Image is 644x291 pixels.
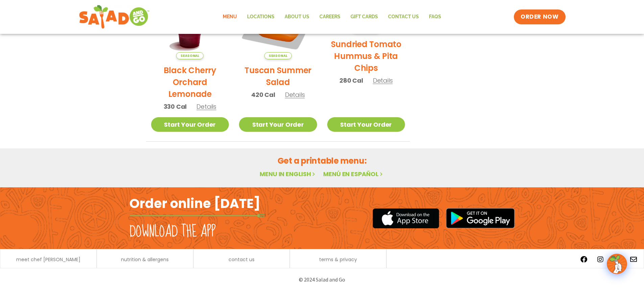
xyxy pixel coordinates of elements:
[323,170,384,178] a: Menú en español
[79,3,150,30] img: new-SAG-logo-768×292
[514,9,565,24] a: ORDER NOW
[239,64,317,88] h2: Tuscan Summer Salad
[218,9,242,25] a: Menu
[264,52,292,59] span: Seasonal
[16,257,80,262] a: meet chef [PERSON_NAME]
[164,102,187,111] span: 330 Cal
[446,208,515,228] img: google_play
[607,254,626,273] img: wpChatIcon
[327,38,405,74] h2: Sundried Tomato Hummus & Pita Chips
[151,64,229,100] h2: Black Cherry Orchard Lemonade
[383,9,424,25] a: Contact Us
[327,117,405,132] a: Start Your Order
[176,52,204,59] span: Seasonal
[285,90,305,99] span: Details
[260,170,316,178] a: Menu in English
[373,207,439,229] img: appstore
[218,9,446,25] nav: Menu
[129,195,260,212] h2: Order online [DATE]
[133,275,511,284] p: © 2024 Salad and Go
[129,222,216,241] h2: Download the app
[424,9,446,25] a: FAQs
[314,9,345,25] a: Careers
[373,76,393,85] span: Details
[129,214,265,217] img: fork
[521,13,558,21] span: ORDER NOW
[146,155,498,167] h2: Get a printable menu:
[196,102,216,111] span: Details
[239,117,317,132] a: Start Your Order
[251,90,275,99] span: 420 Cal
[319,257,357,262] a: terms & privacy
[345,9,383,25] a: GIFT CARDS
[121,257,169,262] a: nutrition & allergens
[339,76,363,85] span: 280 Cal
[280,9,314,25] a: About Us
[229,257,255,262] a: contact us
[242,9,280,25] a: Locations
[151,117,229,132] a: Start Your Order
